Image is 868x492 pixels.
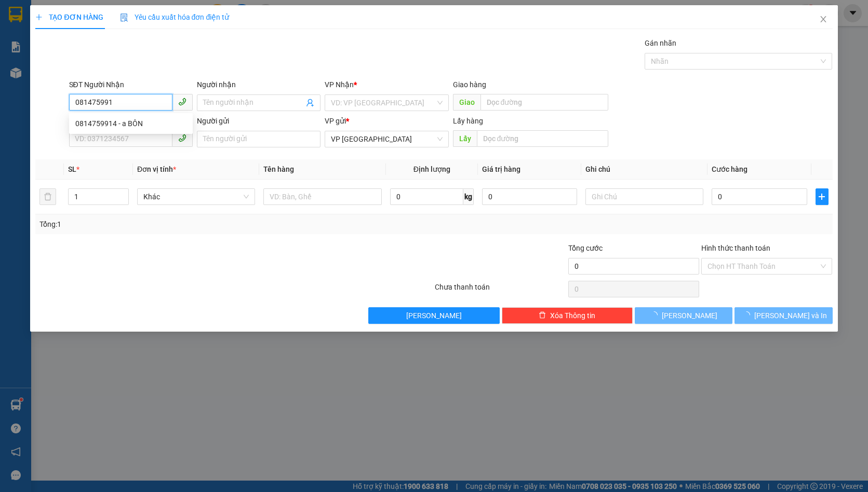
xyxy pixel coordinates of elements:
button: deleteXóa Thông tin [502,307,633,324]
span: Lấy [453,130,477,147]
div: Người gửi [197,115,321,127]
span: VP Nhận [325,80,354,89]
div: Người nhận [197,79,321,90]
span: Giao hàng [453,80,486,89]
span: [PERSON_NAME] [406,310,462,321]
button: [PERSON_NAME] và In [735,307,832,324]
div: 0814759914 - a BÔN [69,115,193,132]
div: 0814759914 - a BÔN [75,118,186,129]
span: [PERSON_NAME] [662,310,717,321]
span: close [819,15,827,23]
span: Yêu cầu xuất hóa đơn điện tử [120,13,230,21]
input: Ghi Chú [585,188,703,205]
span: Đơn vị tính [137,165,176,173]
span: Xóa Thông tin [550,310,595,321]
span: [PERSON_NAME] và In [754,310,827,321]
th: Ghi chú [581,159,707,180]
span: Giá trị hàng [482,165,520,173]
span: phone [178,98,186,106]
span: plus [816,193,828,201]
input: VD: Bàn, Ghế [263,188,381,205]
span: Giao [453,94,480,111]
div: VP gửi [325,115,448,127]
button: [PERSON_NAME] [368,307,499,324]
span: loading [743,311,754,319]
span: delete [539,311,546,320]
span: Lấy hàng [453,117,483,125]
div: SĐT Người Nhận [69,79,193,90]
label: Hình thức thanh toán [701,244,770,252]
button: [PERSON_NAME] [635,307,732,324]
span: kg [463,188,474,205]
button: delete [39,188,56,205]
span: Tên hàng [263,165,294,173]
span: user-add [306,99,314,107]
input: Dọc đường [480,94,609,111]
input: Dọc đường [477,130,609,147]
img: icon [120,13,128,22]
span: plus [35,13,43,21]
button: Close [809,5,838,34]
span: loading [650,311,662,319]
span: Định lượng [413,165,450,173]
span: Khác [143,189,249,204]
span: TẠO ĐƠN HÀNG [35,13,103,21]
label: Gán nhãn [645,39,676,47]
span: Cước hàng [712,165,747,173]
span: Tổng cước [568,244,603,252]
input: 0 [482,188,577,205]
button: plus [816,188,829,205]
span: SL [68,165,76,173]
div: Chưa thanh toán [434,281,567,299]
span: phone [178,134,186,142]
span: VP Đà Lạt [331,131,442,147]
div: Tổng: 1 [39,218,335,230]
